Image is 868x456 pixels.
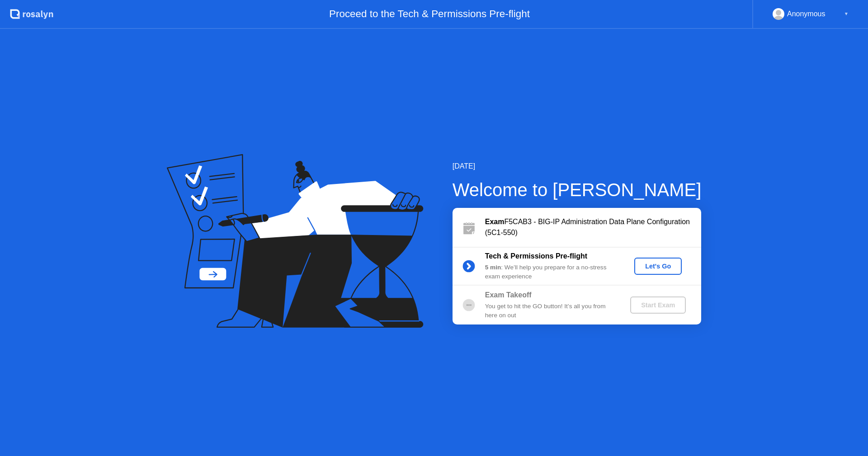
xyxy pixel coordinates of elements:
b: 5 min [485,264,501,271]
div: F5CAB3 - BIG-IP Administration Data Plane Configuration (5C1-550) [485,216,701,238]
b: Exam Takeoff [485,291,532,299]
div: Start Exam [634,301,682,309]
div: You get to hit the GO button! It’s all you from here on out [485,302,615,320]
div: : We’ll help you prepare for a no-stress exam experience [485,263,615,282]
div: ▼ [844,8,849,20]
button: Let's Go [634,258,682,275]
button: Start Exam [630,296,686,314]
div: Let's Go [638,263,678,270]
div: Welcome to [PERSON_NAME] [453,176,702,203]
div: Anonymous [787,8,826,20]
b: Tech & Permissions Pre-flight [485,252,587,260]
b: Exam [485,218,505,226]
div: [DATE] [453,161,702,172]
